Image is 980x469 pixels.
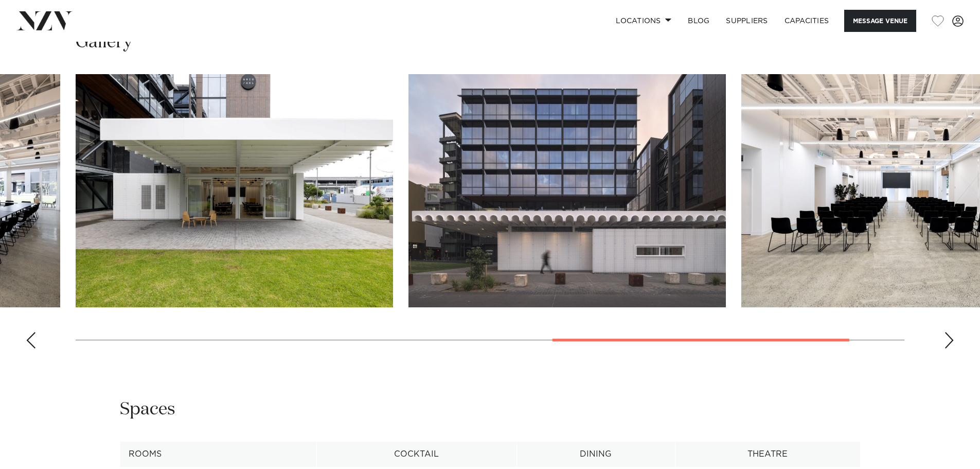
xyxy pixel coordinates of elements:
[680,10,718,32] a: BLOG
[516,442,675,467] th: Dining
[408,74,726,307] swiper-slide: 6 / 7
[718,10,776,32] a: SUPPLIERS
[776,10,838,32] a: Capacities
[76,74,393,307] swiper-slide: 5 / 7
[316,442,516,467] th: Cocktail
[608,10,680,32] a: Locations
[16,11,73,30] img: nzv-logo.png
[120,398,175,421] h2: Spaces
[120,442,316,467] th: Rooms
[76,31,132,54] h2: Gallery
[844,10,916,32] button: Message Venue
[675,442,860,467] th: Theatre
